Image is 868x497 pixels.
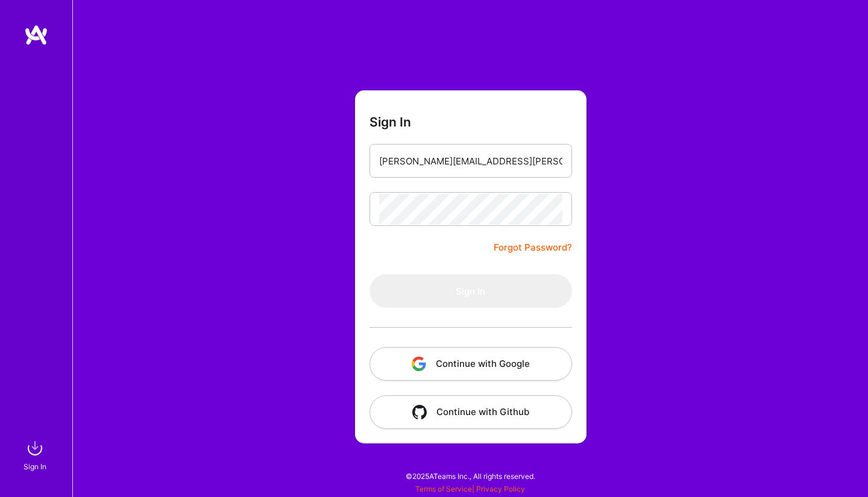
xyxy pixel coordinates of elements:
[370,395,572,429] button: Continue with Github
[494,240,572,255] a: Forgot Password?
[370,114,411,130] h3: Sign In
[24,460,46,473] div: Sign In
[415,484,472,493] a: Terms of Service
[415,484,525,493] span: |
[476,484,525,493] a: Privacy Policy
[370,347,572,381] button: Continue with Google
[412,405,427,419] img: icon
[24,24,48,46] img: logo
[379,146,562,177] input: Email...
[25,436,47,473] a: sign inSign In
[72,461,868,491] div: © 2025 ATeams Inc., All rights reserved.
[23,436,47,460] img: sign in
[370,274,572,308] button: Sign In
[412,357,426,371] img: icon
